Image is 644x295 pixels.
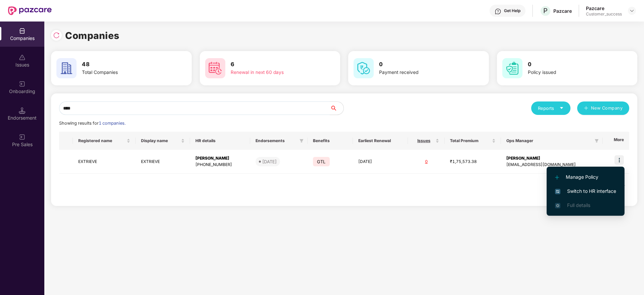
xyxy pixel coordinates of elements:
span: Full details [567,202,590,208]
h3: 0 [379,60,464,69]
span: Endorsements [256,138,297,143]
span: Showing results for [59,121,126,126]
button: search [330,101,344,115]
span: Registered name [78,138,126,143]
th: More [603,132,629,150]
th: HR details [190,132,250,150]
span: search [330,106,343,111]
img: svg+xml;base64,PHN2ZyB3aWR0aD0iMjAiIGhlaWdodD0iMjAiIHZpZXdCb3g9IjAgMCAyMCAyMCIgZmlsbD0ibm9uZSIgeG... [19,134,26,140]
img: svg+xml;base64,PHN2ZyBpZD0iUmVsb2FkLTMyeDMyIiB4bWxucz0iaHR0cDovL3d3dy53My5vcmcvMjAwMC9zdmciIHdpZH... [53,32,60,39]
img: svg+xml;base64,PHN2ZyB3aWR0aD0iMjAiIGhlaWdodD0iMjAiIHZpZXdCb3g9IjAgMCAyMCAyMCIgZmlsbD0ibm9uZSIgeG... [19,81,26,87]
div: [DATE] [262,158,277,165]
img: icon [614,155,624,165]
td: EXTRIEVE [73,150,136,174]
h3: 0 [528,60,612,69]
div: [EMAIL_ADDRESS][DOMAIN_NAME] [506,162,597,168]
h1: Companies [65,28,120,43]
div: ₹1,75,573.38 [450,159,496,165]
span: New Company [591,105,623,112]
th: Earliest Renewal [353,132,408,150]
img: svg+xml;base64,PHN2ZyBpZD0iQ29tcGFuaWVzIiB4bWxucz0iaHR0cDovL3d3dy53My5vcmcvMjAwMC9zdmciIHdpZHRoPS... [19,28,26,34]
th: Display name [136,132,190,150]
div: [PERSON_NAME] [195,155,245,162]
div: Get Help [504,8,520,13]
img: svg+xml;base64,PHN2ZyB4bWxucz0iaHR0cDovL3d3dy53My5vcmcvMjAwMC9zdmciIHdpZHRoPSIxNiIgaGVpZ2h0PSIxNi... [555,189,560,194]
img: svg+xml;base64,PHN2ZyB3aWR0aD0iMTQuNSIgaGVpZ2h0PSIxNC41IiB2aWV3Qm94PSIwIDAgMTYgMTYiIGZpbGw9Im5vbm... [19,107,26,114]
td: [DATE] [353,150,408,174]
span: filter [593,137,600,145]
img: svg+xml;base64,PHN2ZyB4bWxucz0iaHR0cDovL3d3dy53My5vcmcvMjAwMC9zdmciIHdpZHRoPSI2MCIgaGVpZ2h0PSI2MC... [354,58,374,78]
img: svg+xml;base64,PHN2ZyB4bWxucz0iaHR0cDovL3d3dy53My5vcmcvMjAwMC9zdmciIHdpZHRoPSIxMi4yMDEiIGhlaWdodD... [555,175,559,179]
h3: 48 [82,60,167,69]
td: EXTRIEVE [136,150,190,174]
span: Issues [413,138,434,143]
img: svg+xml;base64,PHN2ZyB4bWxucz0iaHR0cDovL3d3dy53My5vcmcvMjAwMC9zdmciIHdpZHRoPSI2MCIgaGVpZ2h0PSI2MC... [502,58,522,78]
th: Total Premium [445,132,501,150]
span: filter [298,137,305,145]
th: Registered name [73,132,136,150]
span: Switch to HR interface [555,187,616,195]
div: [PERSON_NAME] [506,155,597,162]
img: svg+xml;base64,PHN2ZyB4bWxucz0iaHR0cDovL3d3dy53My5vcmcvMjAwMC9zdmciIHdpZHRoPSIxNi4zNjMiIGhlaWdodD... [555,203,560,208]
span: Manage Policy [555,173,616,181]
img: svg+xml;base64,PHN2ZyBpZD0iSXNzdWVzX2Rpc2FibGVkIiB4bWxucz0iaHR0cDovL3d3dy53My5vcmcvMjAwMC9zdmciIH... [19,54,26,61]
span: Display name [141,138,179,143]
div: Pazcare [586,5,622,11]
div: 0 [413,159,439,165]
div: Pazcare [553,8,572,14]
button: plusNew Company [577,101,629,115]
img: svg+xml;base64,PHN2ZyB4bWxucz0iaHR0cDovL3d3dy53My5vcmcvMjAwMC9zdmciIHdpZHRoPSI2MCIgaGVpZ2h0PSI2MC... [56,58,77,78]
div: [PHONE_NUMBER] [195,162,245,168]
span: filter [300,139,304,143]
img: New Pazcare Logo [8,6,52,15]
div: Renewal in next 60 days [231,69,315,76]
span: Ops Manager [506,138,592,143]
span: 1 companies. [99,121,126,126]
span: P [543,7,548,15]
span: Total Premium [450,138,491,143]
img: svg+xml;base64,PHN2ZyBpZD0iSGVscC0zMngzMiIgeG1sbnM9Imh0dHA6Ly93d3cudzMub3JnLzIwMDAvc3ZnIiB3aWR0aD... [495,8,501,15]
span: plus [584,106,588,111]
div: Payment received [379,69,464,76]
span: caret-down [559,106,564,110]
span: filter [595,139,599,143]
img: svg+xml;base64,PHN2ZyBpZD0iRHJvcGRvd24tMzJ4MzIiIHhtbG5zPSJodHRwOi8vd3d3LnczLm9yZy8yMDAwL3N2ZyIgd2... [629,8,635,13]
th: Benefits [308,132,353,150]
img: svg+xml;base64,PHN2ZyB4bWxucz0iaHR0cDovL3d3dy53My5vcmcvMjAwMC9zdmciIHdpZHRoPSI2MCIgaGVpZ2h0PSI2MC... [205,58,225,78]
th: Issues [408,132,445,150]
div: Customer_success [586,11,622,17]
div: Reports [538,105,564,112]
span: GTL [313,157,330,166]
div: Policy issued [528,69,612,76]
div: Total Companies [82,69,167,76]
h3: 6 [231,60,315,69]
